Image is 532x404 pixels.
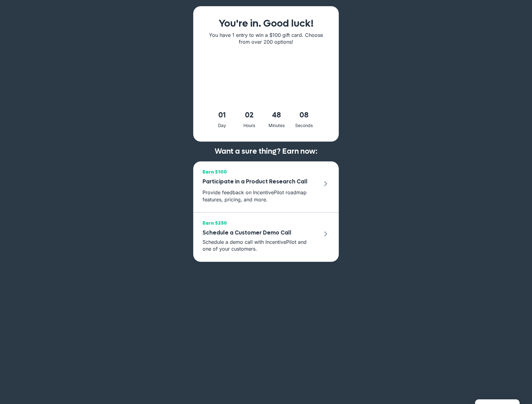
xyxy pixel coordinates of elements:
div: Minutes [264,122,289,130]
h1: You're in. Good luck! [206,19,326,29]
div: Day [210,122,234,130]
h3: Schedule a Customer Demo Call [203,227,316,239]
h2: Want a sure thing? Earn now: [199,148,333,155]
div: Seconds [291,122,316,130]
span: 02 [237,109,262,122]
p: You have 1 entry to win a $100 gift card. Choose from over 200 options! [206,32,326,46]
a: Earn $250 Schedule a Customer Demo Call Schedule a demo call with IncentivePilot and one of your ... [193,212,339,262]
a: Earn $100 Participate in a Product Research Call Provide feedback on IncentivePilot roadmap featu... [193,161,339,212]
span: 08 [291,109,316,122]
span: 48 [264,109,289,122]
p: Schedule a demo call with IncentivePilot and one of your customers. [203,239,316,252]
h3: Participate in a Product Research Call [203,176,319,187]
span: Earn $250 [203,219,316,227]
span: 01 [210,109,234,122]
p: Provide feedback on IncentivePilot roadmap features, pricing, and more. [203,189,319,203]
div: Hours [237,122,262,130]
span: Earn $100 [203,168,319,176]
